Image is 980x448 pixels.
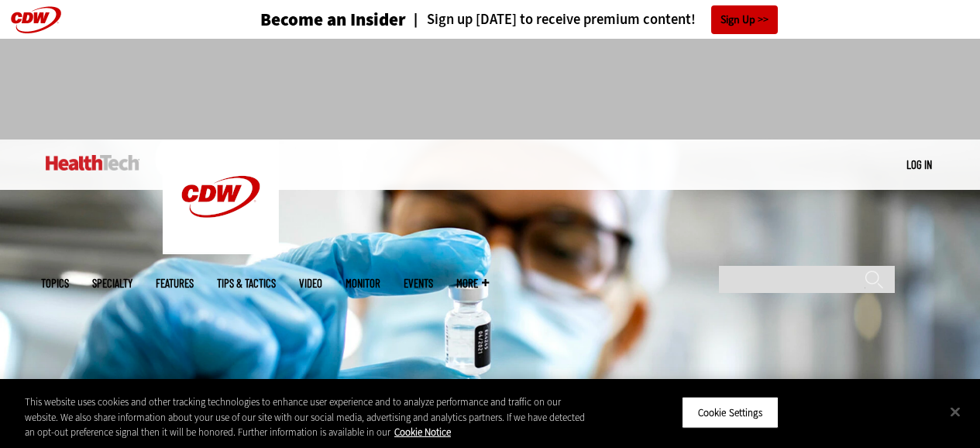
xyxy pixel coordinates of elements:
[163,242,279,258] a: CDW
[346,277,380,289] a: MonITor
[208,54,772,124] iframe: advertisement
[682,396,779,429] button: Cookie Settings
[202,11,406,29] a: Become an Insider
[406,12,696,27] a: Sign up [DATE] to receive premium content!
[404,277,433,289] a: Events
[156,277,194,289] a: Features
[260,11,406,29] h3: Become an Insider
[906,157,932,173] div: User menu
[299,277,322,289] a: Video
[46,155,139,171] img: Home
[92,277,132,289] span: Specialty
[711,5,778,34] a: Sign Up
[456,277,489,289] span: More
[938,395,972,429] button: Close
[25,395,588,440] div: This website uses cookies and other tracking technologies to enhance user experience and to analy...
[41,277,69,289] span: Topics
[217,277,276,289] a: Tips & Tactics
[906,157,932,171] a: Log in
[394,426,451,439] a: More information about your privacy
[163,140,279,254] img: Home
